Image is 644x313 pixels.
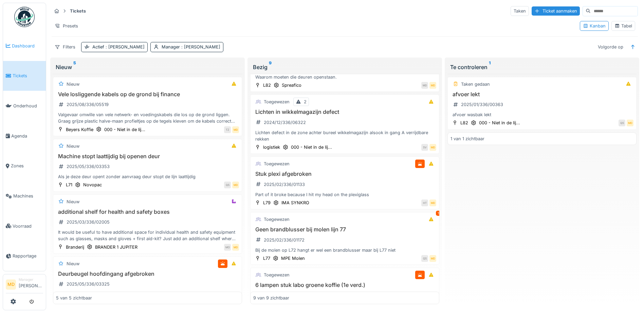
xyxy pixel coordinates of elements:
[3,211,46,241] a: Voorraad
[253,191,436,198] div: Part of it broke because I hit my head on the plexiglass
[253,129,436,142] div: Lichten defect in de zone achter bureel wikkelmagazijn alsook in gang A verrijdbare rekken
[52,21,81,31] div: Presets
[66,244,84,250] div: Branderij
[56,271,239,277] h3: Deurbeugel hoofdingang afgebroken
[595,42,626,52] div: Volgorde op
[67,101,109,108] div: 2025/08/336/05519
[436,211,441,216] div: 1
[13,223,43,229] span: Voorraad
[11,163,43,169] span: Zones
[92,44,145,50] div: Actief
[429,82,436,89] div: MD
[56,294,92,301] div: 5 van 5 zichtbaar
[56,229,239,242] div: It would be useful to have additional space for individual health and safety equipment such as gl...
[19,277,43,292] li: [PERSON_NAME]
[264,161,290,167] div: Toegewezen
[614,23,632,29] div: Tabel
[67,8,89,14] strong: Tickets
[6,277,43,293] a: MD Manager[PERSON_NAME]
[3,181,46,211] a: Machines
[224,244,231,251] div: MO
[162,44,220,50] div: Manager
[253,282,436,288] h3: 6 lampen stuk labo groene koffie (1e verd.)
[583,23,606,29] div: Kanban
[264,181,305,188] div: 2025/02/336/01133
[13,103,43,109] span: Onderhoud
[13,253,43,259] span: Rapportage
[450,111,633,118] div: afvoer wasbak lekt
[11,133,43,139] span: Agenda
[304,99,307,105] div: 2
[19,277,43,282] div: Manager
[253,109,436,115] h3: Lichten in wikkelmagazijn defect
[67,199,79,205] div: Nieuw
[489,63,491,71] sup: 1
[429,200,436,206] div: MD
[253,294,289,301] div: 9 van 9 zichtbaar
[281,200,309,206] div: IMA SYNKRO
[104,126,145,133] div: 000 - Niet in de lij...
[253,63,437,71] div: Bezig
[263,255,270,262] div: L77
[56,173,239,180] div: Als je deze deur opent zonder aanvraag deur stopt de lijn laattijdig
[3,151,46,181] a: Zones
[627,120,633,126] div: MD
[232,244,239,251] div: MD
[253,226,436,233] h3: Geen brandblusser bij molen lijn 77
[232,126,239,133] div: MD
[224,182,231,188] div: QS
[253,247,436,253] div: Bij de molen op L72 hangt er wel een brandblusser maar bij L77 niet
[3,91,46,121] a: Onderhoud
[263,200,271,206] div: L79
[104,44,145,49] span: : [PERSON_NAME]
[3,61,46,91] a: Tickets
[95,244,137,250] div: BRANDER 1 JUPITER
[253,171,436,177] h3: Stuk plexi afgebroken
[56,91,239,98] h3: Vele losliggende kabels op de grond bij finance
[421,82,428,89] div: MD
[429,255,436,262] div: MD
[532,6,580,16] div: Ticket aanmaken
[224,126,231,133] div: TZ
[14,7,35,27] img: Badge_color-CXgf-gQk.svg
[450,63,634,71] div: Te controleren
[479,120,520,126] div: 000 - Niet in de lij...
[619,120,625,126] div: QS
[12,43,43,49] span: Dashboard
[3,121,46,151] a: Agenda
[421,200,428,206] div: HT
[67,260,79,267] div: Nieuw
[429,144,436,151] div: MD
[6,279,16,290] li: MD
[263,144,280,150] div: logistiek
[13,72,43,79] span: Tickets
[67,163,110,170] div: 2025/05/336/03353
[282,82,301,88] div: Spreafico
[67,143,79,149] div: Nieuw
[73,63,76,71] sup: 5
[450,91,633,98] h3: afvoer lekt
[67,81,79,87] div: Nieuw
[13,193,43,199] span: Machines
[56,111,239,124] div: Valgevaar omwille van vele netwerk- en voedingskabels die los op de grond liggen. Graag grijze pl...
[52,42,78,52] div: Filters
[263,82,271,88] div: L82
[67,219,110,225] div: 2025/03/336/02005
[66,182,72,188] div: L71
[56,153,239,160] h3: Machine stopt laattijdig bij openen deur
[461,101,503,108] div: 2025/01/336/00363
[264,237,305,243] div: 2025/02/336/01172
[56,63,239,71] div: Nieuw
[232,182,239,188] div: MD
[66,126,93,133] div: Beyers Koffie
[421,255,428,262] div: QS
[421,144,428,151] div: SV
[511,6,529,16] div: Taken
[83,182,102,188] div: Novopac
[264,119,306,126] div: 2024/12/336/06322
[56,291,239,304] div: Vermoedelijk heeft iemand de deur willen open trekken terwijl deze gesloten was, geen melding ont...
[291,144,332,150] div: 000 - Niet in de lij...
[264,272,290,278] div: Toegewezen
[450,135,484,142] div: 1 van 1 zichtbaar
[269,63,272,71] sup: 9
